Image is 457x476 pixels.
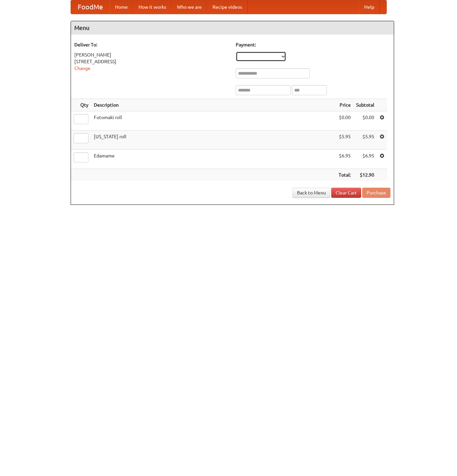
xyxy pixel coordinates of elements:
h5: Deliver To: [74,41,229,48]
th: Qty [71,99,91,111]
a: Change [74,66,90,71]
a: Who we are [172,0,207,14]
td: [US_STATE] roll [91,131,336,150]
td: $5.95 [336,131,353,150]
a: Back to Menu [293,188,330,198]
td: $5.95 [353,131,377,150]
div: [PERSON_NAME] [74,51,229,58]
td: Futomaki roll [91,111,336,131]
th: Description [91,99,336,111]
th: Subtotal [353,99,377,111]
a: Clear Cart [331,188,361,198]
a: FoodMe [71,0,110,14]
h4: Menu [71,21,394,35]
button: Purchase [362,188,390,198]
a: Recipe videos [207,0,247,14]
th: $12.90 [353,169,377,181]
th: Total: [336,169,353,181]
td: $0.00 [353,111,377,131]
td: $6.95 [353,150,377,169]
td: Edamame [91,150,336,169]
a: Home [110,0,133,14]
td: $0.00 [336,111,353,131]
th: Price [336,99,353,111]
td: $6.95 [336,150,353,169]
a: Help [359,0,380,14]
a: How it works [133,0,172,14]
div: [STREET_ADDRESS] [74,58,229,65]
h5: Payment: [236,41,390,48]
